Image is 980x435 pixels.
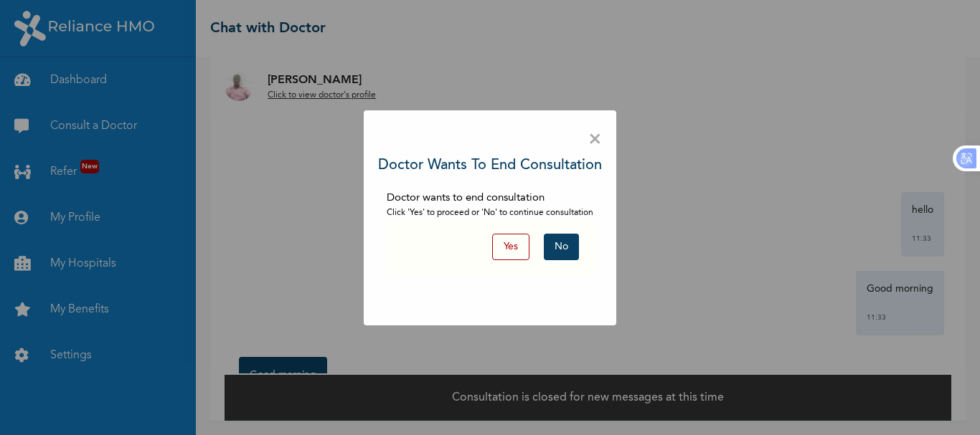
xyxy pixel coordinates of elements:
p: Doctor wants to end consultation [387,191,593,207]
h3: Doctor wants to end consultation [378,155,602,176]
button: No [544,234,579,260]
span: × [588,125,602,155]
button: Yes [492,234,529,260]
p: Click 'Yes' to proceed or 'No' to continue consultation [387,206,593,219]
